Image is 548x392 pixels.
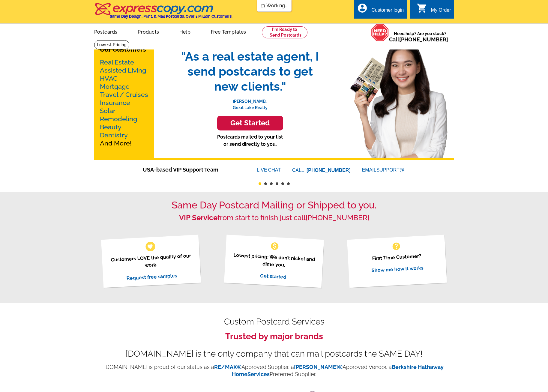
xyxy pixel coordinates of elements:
img: loading... [260,4,265,8]
span: help [391,241,401,251]
span: USA-based VIP Support Team [143,166,239,174]
a: Get started [260,273,286,280]
button: 4 of 6 [276,182,278,185]
span: favorite [147,243,153,250]
h3: Trusted by major brands [94,331,454,342]
h2: Custom Postcard Services [94,318,454,325]
p: First Time Customer? [355,251,439,263]
p: Lowest pricing: We don’t nickel and dime you. [232,251,316,270]
a: Products [128,24,169,38]
div: Customer login [371,7,404,16]
a: [PHONE_NUMBER] [306,213,369,222]
p: [DOMAIN_NAME] is proud of our status as a Approved Supplier, a Approved Vendor, a Preferred Suppl... [94,364,454,378]
a: Solar [100,107,115,115]
div: [DOMAIN_NAME] is the only company that can mail postcards the SAME DAY! [94,350,454,358]
button: 6 of 6 [287,182,290,185]
a: HVAC [100,75,118,82]
button: 5 of 6 [281,182,284,185]
a: Dentistry [100,131,128,139]
a: [PHONE_NUMBER] [399,36,448,43]
a: Remodeling [100,115,137,123]
a: Postcards [85,24,127,38]
h3: Get Started [225,119,276,127]
a: Help [170,24,200,38]
button: 2 of 6 [264,182,267,185]
img: help [371,24,389,41]
a: Insurance [100,99,130,106]
font: SUPPORT@ [376,166,405,174]
a: Show me how it works [371,265,424,273]
p: Postcards mailed to your list or send directly to you. [175,133,325,148]
i: shopping_cart [417,3,427,13]
a: Real Estate [100,58,134,66]
a: LIVECHAT [257,167,281,172]
a: [PHONE_NUMBER] [307,168,351,173]
span: "As a real estate agent, I send postcards to get new clients." [175,49,325,94]
a: RE/MAX® [214,364,241,370]
i: account_circle [357,3,368,13]
a: Beauty [100,123,121,131]
a: Same Day Design, Print, & Mail Postcards. Over 1 Million Customers. [94,7,232,19]
a: Assisted Living [100,67,146,74]
button: 1 of 6 [259,182,261,185]
a: Travel / Cruises [100,91,148,98]
span: Need help? Are you stuck? [389,31,451,43]
a: Get Started [175,116,325,130]
button: 3 of 6 [270,182,273,185]
a: shopping_cart My Order [417,7,451,14]
font: LIVE [257,166,268,174]
span: monetization_on [270,241,280,251]
p: Customers LOVE the quality of our work. [109,252,193,271]
p: And More! [100,58,148,147]
font: CALL [292,167,305,174]
h4: Same Day Design, Print, & Mail Postcards. Over 1 Million Customers. [110,14,232,19]
a: [PERSON_NAME]® [294,364,343,370]
a: Mortgage [100,83,130,90]
span: Call [389,36,448,43]
h1: Same Day Postcard Mailing or Shipped to you. [94,199,454,211]
a: account_circle Customer login [357,7,404,14]
h2: from start to finish just call [94,214,454,222]
p: [PERSON_NAME], Great Lake Realty [175,94,325,111]
div: My Order [431,7,451,16]
strong: VIP Service [179,213,217,222]
a: Free Templates [201,24,256,38]
a: Request free samples [126,273,178,281]
a: EMAILSUPPORT@ [362,167,405,172]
